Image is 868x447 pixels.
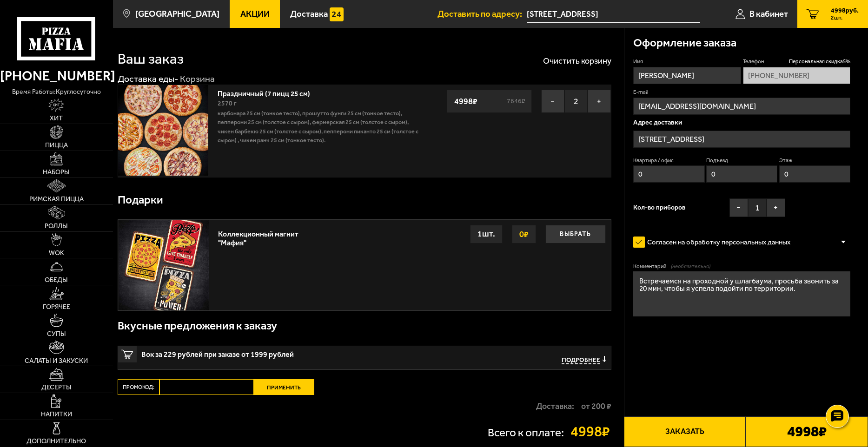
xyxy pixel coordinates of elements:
span: 2 шт. [831,15,859,20]
h3: Вкусные предложения к заказу [118,320,277,331]
s: 7646 ₽ [505,98,527,105]
span: 4998 руб. [831,7,859,14]
h1: Ваш заказ [118,52,184,66]
label: Подъезд [706,157,777,164]
p: Карбонара 25 см (тонкое тесто), Прошутто Фунги 25 см (тонкое тесто), Пепперони 25 см (толстое с с... [218,109,418,145]
span: 2 [564,90,588,113]
input: +7 ( [743,67,850,84]
input: Имя [633,67,741,84]
span: Акции [240,10,270,19]
span: Чугунная улица, 36 [527,6,700,23]
button: Очистить корзину [543,57,611,65]
h3: Подарки [118,194,163,205]
strong: 4998 ₽ [452,92,480,110]
span: Салаты и закуски [25,358,88,364]
span: Доставить по адресу: [437,10,527,19]
span: 1 [748,198,767,217]
div: 1 шт. [470,225,503,243]
input: Ваш адрес доставки [527,6,700,23]
span: Супы [47,331,66,337]
span: Горячее [43,304,70,310]
button: Выбрать [545,225,606,243]
span: (необязательно) [671,263,710,270]
p: Доставка: [536,402,574,410]
a: Доставка еды- [118,73,179,84]
button: Подробнее [562,356,606,364]
span: Доставка [290,10,328,19]
button: − [729,198,748,217]
button: − [541,90,564,113]
label: Имя [633,58,741,65]
input: @ [633,98,850,115]
span: Десерты [41,384,72,391]
strong: 0 ₽ [517,225,531,243]
span: Напитки [41,411,72,418]
span: Кол-во приборов [633,204,685,211]
span: Дополнительно [27,438,86,445]
span: WOK [49,250,64,256]
img: 15daf4d41897b9f0e9f617042186c801.svg [330,7,343,21]
label: Телефон [743,58,850,65]
label: Квартира / офис [633,157,704,164]
span: Роллы [45,223,68,230]
strong: от 200 ₽ [581,402,611,410]
p: Адрес доставки [633,119,850,126]
div: Коллекционный магнит "Мафия" [218,225,304,247]
span: Персональная скидка 5 % [789,58,850,65]
button: + [767,198,785,217]
span: Вок за 229 рублей при заказе от 1999 рублей [141,346,437,358]
a: Праздничный (7 пицц 25 см) [218,86,319,98]
b: 4998 ₽ [787,424,827,439]
span: Обеды [45,277,68,283]
span: 2570 г [218,99,237,107]
label: Согласен на обработку персональных данных [633,233,799,251]
button: + [588,90,611,113]
button: Заказать [624,416,746,447]
h3: Оформление заказа [633,37,736,48]
span: Хит [50,115,63,122]
span: В кабинет [749,10,788,19]
span: [GEOGRAPHIC_DATA] [135,10,219,19]
label: Этаж [779,157,850,164]
div: Корзина [180,73,215,85]
strong: 4998 ₽ [570,424,611,439]
p: Всего к оплате: [488,427,564,438]
span: Наборы [43,169,70,176]
span: Римская пицца [29,196,84,203]
button: Применить [254,379,314,395]
a: Коллекционный магнит "Мафия"Выбрать0₽1шт. [118,220,611,310]
label: Промокод: [118,379,159,395]
span: Подробнее [562,356,600,364]
span: Пицца [45,142,68,149]
label: E-mail [633,88,850,96]
label: Комментарий [633,263,850,270]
